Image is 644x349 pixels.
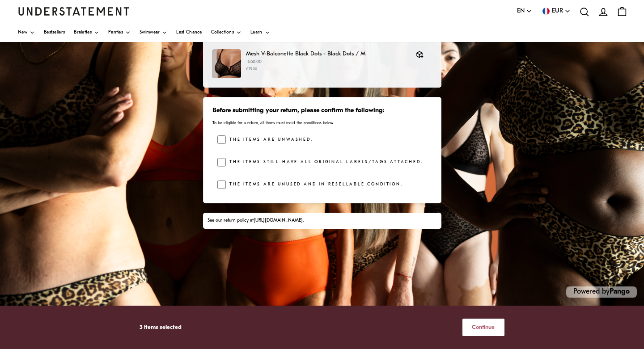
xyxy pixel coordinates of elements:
[212,120,431,126] p: To be eligible for a return, all items must meet the conditions below.
[176,30,202,35] span: Last Chance
[226,180,402,189] label: The items are unused and in resellable condition.
[254,218,303,223] a: [URL][DOMAIN_NAME]
[176,23,202,42] a: Last Chance
[226,135,313,144] label: The items are unwashed.
[108,23,131,42] a: Panties
[74,30,92,35] span: Bralettes
[44,30,65,35] span: Bestsellers
[246,49,407,59] p: Mesh V-Balconette Black Dots - Black Dots / M
[140,30,160,35] span: Swimwear
[517,6,525,16] span: EN
[108,30,123,35] span: Panties
[250,23,270,42] a: Learn
[18,7,130,15] a: Understatement Homepage
[552,6,563,16] span: EUR
[246,67,257,71] strike: €75.00
[18,23,35,42] a: New
[541,6,571,16] button: EUR
[211,30,234,35] span: Collections
[246,59,407,72] p: €60.00
[610,288,630,295] a: Pango
[566,286,637,298] p: Powered by
[208,217,436,224] div: See our return policy at .
[211,23,241,42] a: Collections
[250,30,263,35] span: Learn
[74,23,99,42] a: Bralettes
[140,23,167,42] a: Swimwear
[517,6,532,16] button: EN
[212,106,431,115] h3: Before submitting your return, please confirm the following:
[212,49,241,78] img: MeshV-BalconetteBlackDotsDOTS-BRA-0287.jpg
[44,23,65,42] a: Bestsellers
[18,30,27,35] span: New
[226,158,423,167] label: The items still have all original labels/tags attached.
